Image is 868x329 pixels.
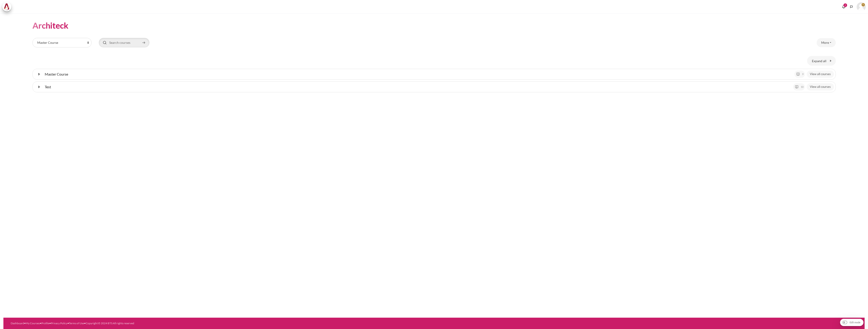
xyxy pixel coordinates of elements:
[3,13,865,100] section: Content
[26,322,40,325] a: My Courses
[794,71,805,78] span: 9
[793,83,805,91] span: 10
[69,322,84,325] a: Terms of Use
[43,83,53,91] a: Test
[848,3,855,10] button: Languages
[807,83,834,91] a: View all courses
[807,71,834,78] a: View all courses
[99,38,149,47] input: Search courses
[2,2,14,11] a: Architeck Architeck
[857,2,866,11] a: User menu
[817,38,836,47] button: More actions
[51,322,67,325] a: Privacy Policy
[11,322,24,325] a: Dashboard
[41,322,49,325] a: Profile
[11,321,496,325] div: • • • • •
[4,3,10,10] img: Architeck
[840,3,847,10] div: Show notification window with 2 new notifications
[32,20,68,31] h1: Architeck
[43,71,70,78] a: Master Course
[86,322,134,325] a: Copyright © 2024 BTS All rights reserved
[843,3,847,7] div: 2
[807,56,836,66] a: Expand all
